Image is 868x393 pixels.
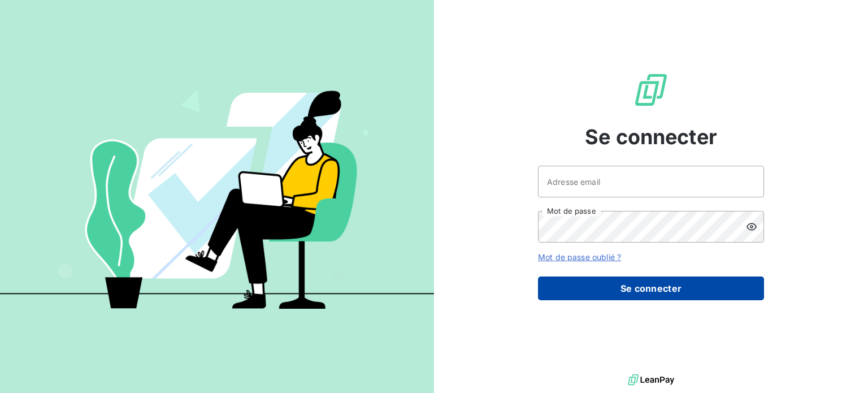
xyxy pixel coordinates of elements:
input: placeholder [538,166,764,197]
img: Logo LeanPay [633,72,669,108]
img: logo [628,372,674,388]
button: Se connecter [538,277,764,300]
a: Mot de passe oublié ? [538,252,621,262]
span: Se connecter [585,122,717,152]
